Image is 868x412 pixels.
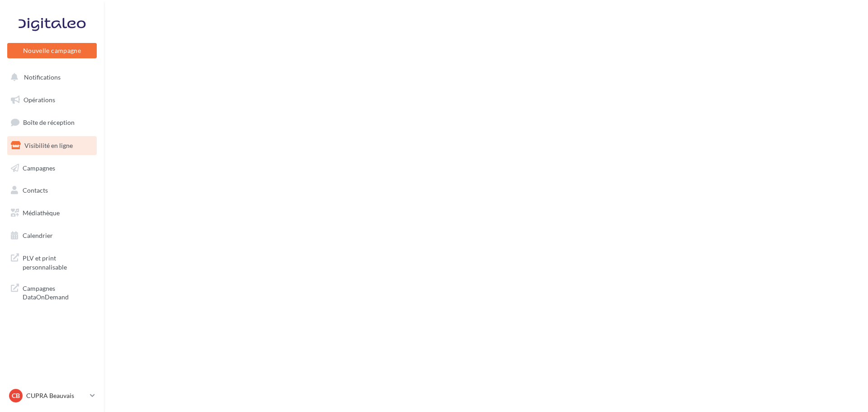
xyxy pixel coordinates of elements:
a: Médiathèque [5,204,99,223]
button: Nouvelle campagne [7,43,97,58]
a: Contacts [5,181,99,200]
span: Contacts [23,186,48,194]
a: Campagnes DataOnDemand [5,279,99,305]
a: Boîte de réception [5,113,99,132]
span: Campagnes DataOnDemand [23,282,93,302]
span: Visibilité en ligne [24,142,73,149]
span: Calendrier [23,232,53,239]
span: Opérations [24,96,55,104]
a: Opérations [5,90,99,109]
span: PLV et print personnalisable [23,252,93,271]
span: Notifications [24,73,61,81]
button: Notifications [5,68,95,87]
p: CUPRA Beauvais [26,391,86,400]
span: CB [12,391,20,400]
a: Calendrier [5,226,99,245]
a: PLV et print personnalisable [5,248,99,275]
a: Visibilité en ligne [5,136,99,155]
span: Campagnes [23,164,55,171]
a: Campagnes [5,159,99,178]
a: CB CUPRA Beauvais [7,387,97,404]
span: Boîte de réception [23,118,75,126]
span: Médiathèque [23,209,60,217]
